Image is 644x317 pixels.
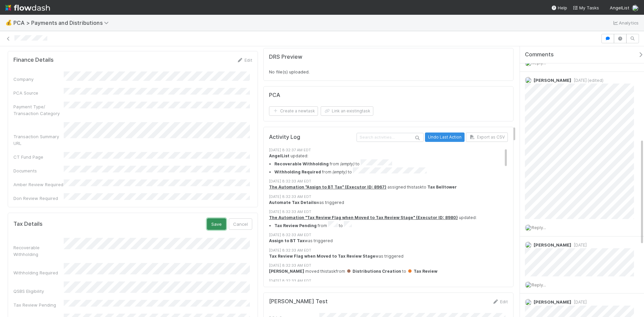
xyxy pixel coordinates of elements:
h5: Tax Details [13,221,43,227]
button: Link an existingtask [321,106,373,116]
button: Cancel [229,218,252,230]
span: AngelList [610,5,629,10]
strong: Tax Review Flag when Moved to Tax Review Stage [269,254,375,259]
img: logo-inverted-e16ddd16eac7371096b0.svg [5,2,50,13]
div: Recoverable Withholding [13,244,64,258]
div: Withholding Required [13,269,64,276]
div: [DATE] 8:32:33 AM EDT [269,278,513,284]
div: CT Fund Page [13,154,64,160]
img: avatar_e41e7ae5-e7d9-4d8d-9f56-31b0d7a2f4fd.png [525,281,532,288]
img: avatar_e41e7ae5-e7d9-4d8d-9f56-31b0d7a2f4fd.png [525,224,532,231]
div: [DATE] 8:32:33 AM EDT [269,209,513,215]
span: [PERSON_NAME] [534,77,571,83]
span: 💰 [5,20,12,25]
strong: Recoverable Withholding [274,161,329,166]
div: Documents [13,167,64,174]
div: Don Review Required [13,195,64,202]
div: updated: [269,153,513,175]
li: from to [274,221,513,229]
div: Help [551,4,567,11]
button: Export as CSV [466,133,508,142]
h5: Finance Details [13,57,54,63]
div: was triggered [269,238,513,244]
strong: Assign to BT Tax [269,238,305,243]
div: QSBS Eligibility [13,288,64,295]
button: Create a newtask [269,106,318,116]
strong: Automate Tax Details [269,200,316,205]
div: [DATE] 8:32:33 AM EDT [269,248,513,253]
span: [PERSON_NAME] [534,299,571,305]
div: Amber Review Required [13,181,64,188]
img: avatar_c6c9a18c-a1dc-4048-8eac-219674057138.png [525,299,532,306]
a: The Automation "Tax Review Flag when Moved to Tax Review Stage" (Executor ID: 8980) [269,215,458,220]
div: [DATE] 8:32:33 AM EDT [269,194,513,200]
strong: [PERSON_NAME] [269,269,304,274]
a: Analytics [612,19,639,27]
span: PCA > Payments and Distributions [13,19,112,26]
a: My Tasks [573,4,599,11]
div: was triggered [269,200,513,206]
strong: Tax Review Pending [274,223,317,228]
em: (empty) [340,161,355,166]
div: [DATE] 8:32:33 AM EDT [269,263,513,268]
a: The Automation "Assign to BT Tax" (Executor ID: 8967) [269,184,386,190]
h5: PCA [269,92,280,99]
img: avatar_e41e7ae5-e7d9-4d8d-9f56-31b0d7a2f4fd.png [632,5,639,11]
span: My Tasks [573,5,599,10]
div: Payment Type/ Transaction Category [13,103,64,117]
a: Edit [492,299,508,304]
a: Edit [236,57,252,63]
div: Transaction Summary URL [13,133,64,147]
span: [DATE] [571,243,587,248]
img: avatar_2bce2475-05ee-46d3-9413-d3901f5fa03f.png [525,242,532,248]
div: [DATE] 8:32:37 AM EDT [269,147,513,153]
img: avatar_87e1a465-5456-4979-8ac4-f0cdb5bbfe2d.png [525,77,532,84]
em: (empty) [332,169,347,174]
div: updated: [269,215,513,229]
span: [DATE] (edited) [571,78,603,83]
strong: Withholding Required [274,169,321,174]
span: [DATE] [571,300,587,305]
strong: Tax Belltower [427,184,457,190]
h5: [PERSON_NAME] Test [269,298,328,305]
span: Comments [525,51,554,58]
strong: AngelList [269,153,289,158]
li: from to [274,167,513,175]
span: Reply... [532,225,546,230]
h5: DRS Preview [269,54,302,60]
div: assigned this task to [269,184,513,190]
h5: Activity Log [269,134,355,141]
span: Tax Review [407,269,437,274]
button: Save [207,218,226,230]
div: moved this task from to [269,268,513,274]
div: [DATE] 8:32:33 AM EDT [269,232,513,238]
div: was triggered [269,253,513,259]
li: from to [274,159,513,167]
input: Search activities... [357,133,424,142]
span: [PERSON_NAME] [534,242,571,248]
div: PCA Source [13,90,64,96]
button: Undo Last Action [425,133,465,142]
div: Tax Review Pending [13,302,64,308]
span: Distributions Creation [346,269,401,274]
span: Reply... [532,282,546,287]
div: No file(s) uploaded. [269,54,508,75]
div: [DATE] 8:32:33 AM EDT [269,178,513,184]
div: Company [13,76,64,83]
